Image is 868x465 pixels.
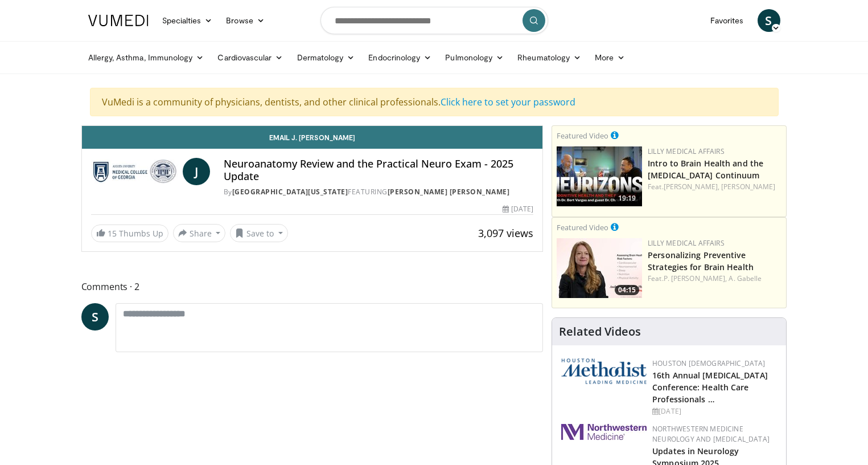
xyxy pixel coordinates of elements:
a: Lilly Medical Affairs [648,238,725,248]
a: Favorites [704,9,751,32]
a: 19:19 [557,146,642,206]
div: Feat. [648,182,781,192]
a: [PERSON_NAME] [PERSON_NAME] [388,187,510,197]
span: 15 [108,228,117,239]
a: 15 Thumbs Up [91,225,168,242]
a: Specialties [155,9,220,32]
a: Email J. [PERSON_NAME] [82,126,543,149]
button: Save to [230,224,288,242]
div: VuMedi is a community of physicians, dentists, and other clinical professionals. [90,88,779,116]
img: c3be7821-a0a3-4187-927a-3bb177bd76b4.png.150x105_q85_crop-smart_upscale.jpg [557,238,642,298]
a: Endocrinology [361,46,438,69]
img: 2a462fb6-9365-492a-ac79-3166a6f924d8.png.150x105_q85_autocrop_double_scale_upscale_version-0.2.jpg [561,424,647,440]
span: 19:19 [615,193,639,203]
button: Share [173,224,226,242]
img: VuMedi Logo [88,15,149,26]
img: a80fd508-2012-49d4-b73e-1d4e93549e78.png.150x105_q85_crop-smart_upscale.jpg [557,146,642,206]
a: Northwestern Medicine Neurology and [MEDICAL_DATA] [652,424,770,444]
span: Comments 2 [81,279,544,294]
a: Click here to set your password [441,96,575,108]
h4: Related Videos [559,325,641,338]
h4: Neuroanatomy Review and the Practical Neuro Exam - 2025 Update [224,158,533,182]
a: J [183,158,210,185]
a: 16th Annual [MEDICAL_DATA] Conference: Health Care Professionals … [652,370,768,405]
a: Allergy, Asthma, Immunology [81,46,211,69]
a: Lilly Medical Affairs [648,146,725,156]
a: Intro to Brain Health and the [MEDICAL_DATA] Continuum [648,158,763,181]
a: Browse [219,9,271,32]
a: Houston [DEMOGRAPHIC_DATA] [652,358,765,368]
div: [DATE] [503,204,533,214]
img: 5e4488cc-e109-4a4e-9fd9-73bb9237ee91.png.150x105_q85_autocrop_double_scale_upscale_version-0.2.png [561,358,647,384]
a: [PERSON_NAME], [664,182,719,191]
div: Feat. [648,274,781,284]
a: Cardiovascular [211,46,290,69]
small: Featured Video [557,130,608,141]
a: S [758,9,780,32]
a: Rheumatology [511,46,588,69]
a: S [81,303,109,331]
a: Pulmonology [438,46,511,69]
span: 3,097 views [478,226,533,240]
div: [DATE] [652,406,777,417]
a: 04:15 [557,238,642,298]
a: P. [PERSON_NAME], [664,274,727,283]
small: Featured Video [557,222,608,232]
div: By FEATURING [224,187,533,197]
a: Personalizing Preventive Strategies for Brain Health [648,250,754,272]
img: Medical College of Georgia - Augusta University [91,158,178,185]
a: A. Gabelle [729,274,762,283]
a: [PERSON_NAME] [721,182,775,191]
input: Search topics, interventions [320,7,548,34]
a: Dermatology [290,46,362,69]
a: [GEOGRAPHIC_DATA][US_STATE] [232,187,348,197]
span: 04:15 [615,285,639,295]
a: More [588,46,632,69]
